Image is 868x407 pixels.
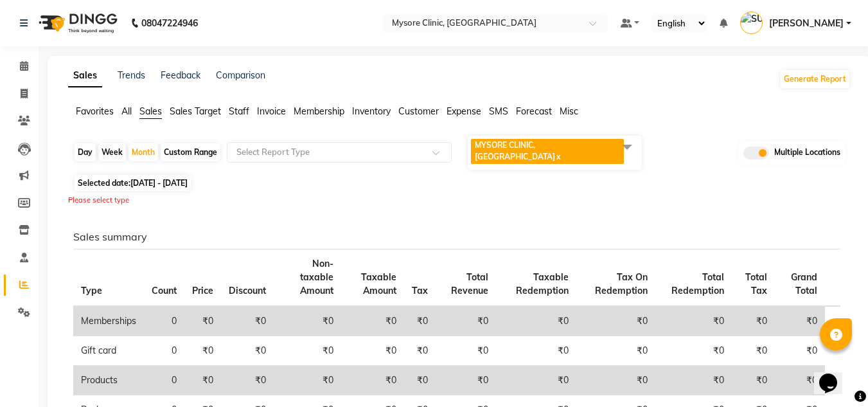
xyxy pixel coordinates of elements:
span: Non-taxable Amount [300,258,333,296]
td: ₹0 [221,336,274,365]
td: 0 [144,365,184,395]
span: Type [81,285,102,296]
td: ₹0 [184,336,221,365]
a: Comparison [216,69,265,81]
span: Misc [560,105,578,117]
h6: Sales summary [73,231,840,243]
span: MYSORE CLINIC, [GEOGRAPHIC_DATA] [475,140,555,161]
td: ₹0 [404,336,436,365]
td: ₹0 [436,336,496,365]
a: x [555,152,561,161]
td: ₹0 [775,336,824,365]
button: Generate Report [781,70,849,88]
span: Inventory [352,105,391,117]
td: ₹0 [274,306,341,336]
div: Month [128,143,158,161]
span: Count [152,285,177,296]
td: ₹0 [775,365,824,395]
td: ₹0 [184,365,221,395]
span: Taxable Redemption [516,271,569,296]
td: ₹0 [341,306,403,336]
span: Taxable Amount [361,271,396,296]
span: Price [192,285,213,296]
a: Feedback [161,69,200,81]
td: ₹0 [732,365,775,395]
td: ₹0 [775,306,824,336]
td: 0 [144,306,184,336]
td: ₹0 [496,336,576,365]
td: ₹0 [221,306,274,336]
span: Sales [139,105,162,117]
td: Memberships [73,306,144,336]
td: ₹0 [732,336,775,365]
td: ₹0 [576,306,655,336]
span: Expense [447,105,481,117]
td: ₹0 [436,365,496,395]
div: Please select type [68,195,851,206]
td: ₹0 [404,306,436,336]
a: Trends [118,69,145,81]
td: ₹0 [274,365,341,395]
span: Tax On Redemption [595,271,648,296]
span: Total Redemption [671,271,724,296]
span: Membership [294,105,344,117]
span: [PERSON_NAME] [769,17,844,30]
td: ₹0 [184,306,221,336]
td: ₹0 [341,336,403,365]
div: Week [98,143,126,161]
td: ₹0 [655,365,731,395]
span: All [121,105,132,117]
td: ₹0 [436,306,496,336]
span: Multiple Locations [774,147,840,159]
span: Favorites [76,105,114,117]
td: ₹0 [404,365,436,395]
td: ₹0 [341,365,403,395]
span: Tax [412,285,428,296]
span: Invoice [257,105,286,117]
td: ₹0 [274,336,341,365]
span: Forecast [516,105,552,117]
img: SUJAY [740,12,763,34]
span: Sales Target [170,105,221,117]
span: Staff [229,105,249,117]
td: ₹0 [655,336,731,365]
span: SMS [489,105,508,117]
div: Custom Range [161,143,220,161]
td: ₹0 [221,365,274,395]
a: Sales [68,64,102,87]
span: Total Tax [745,271,767,296]
td: ₹0 [496,365,576,395]
span: Total Revenue [451,271,488,296]
td: ₹0 [655,306,731,336]
td: ₹0 [576,336,655,365]
td: Products [73,365,144,395]
b: 08047224946 [141,5,198,41]
td: ₹0 [732,306,775,336]
span: Selected date: [75,175,191,191]
iframe: chat widget [814,356,855,394]
span: Grand Total [791,271,817,296]
td: 0 [144,336,184,365]
td: ₹0 [576,365,655,395]
td: Gift card [73,336,144,365]
img: logo [33,5,121,41]
span: [DATE] - [DATE] [130,178,188,188]
span: Customer [398,105,439,117]
div: Day [75,143,96,161]
td: ₹0 [496,306,576,336]
span: Discount [229,285,266,296]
